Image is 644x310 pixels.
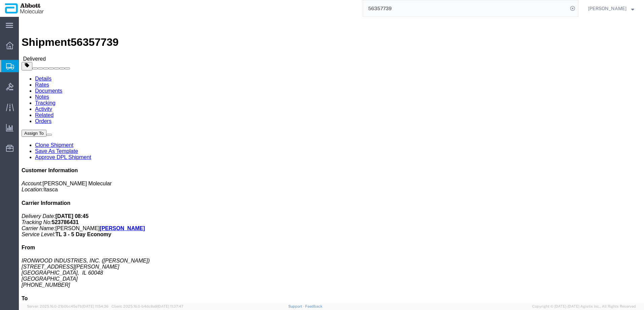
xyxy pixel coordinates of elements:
[27,304,108,308] span: Server: 2025.16.0-21b0bc45e7b
[19,17,644,303] iframe: FS Legacy Container
[305,304,322,308] a: Feedback
[588,4,635,12] button: [PERSON_NAME]
[5,3,44,13] img: logo
[532,304,636,309] span: Copyright © [DATE]-[DATE] Agistix Inc., All Rights Reserved
[82,304,108,308] span: [DATE] 11:54:36
[363,0,568,17] input: Search for shipment number, reference number
[588,5,626,12] span: Jamie Lee
[288,304,305,308] a: Support
[157,304,184,308] span: [DATE] 11:37:47
[111,304,184,308] span: Client: 2025.16.0-b4dc8a9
